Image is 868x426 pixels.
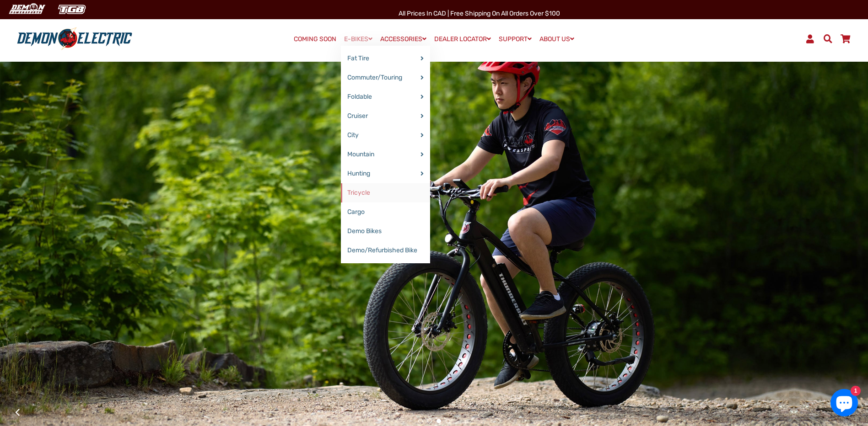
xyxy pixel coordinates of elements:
[828,389,861,419] inbox-online-store-chat: Shopify online store chat
[341,126,430,145] a: City
[14,27,135,51] img: Demon Electric logo
[496,32,535,46] a: SUPPORT
[427,419,432,423] button: 2 of 4
[341,49,430,68] a: Fat Tire
[341,183,430,202] a: Tricycle
[377,32,430,46] a: ACCESSORIES
[5,2,49,17] img: Demon Electric
[53,2,91,17] img: TGB Canada
[291,33,340,46] a: COMING SOON
[536,32,577,46] a: ABOUT US
[341,145,430,164] a: Mountain
[341,32,376,46] a: E-BIKES
[341,87,430,106] a: Foldable
[341,106,430,126] a: Cruiser
[341,241,430,260] a: Demo/Refurbished Bike
[446,419,450,423] button: 4 of 4
[399,10,560,17] span: All Prices in CAD | Free shipping on all orders over $100
[437,419,441,423] button: 3 of 4
[341,202,430,222] a: Cargo
[341,68,430,87] a: Commuter/Touring
[341,222,430,241] a: Demo Bikes
[431,32,494,46] a: DEALER LOCATOR
[341,164,430,183] a: Hunting
[418,419,423,423] button: 1 of 4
